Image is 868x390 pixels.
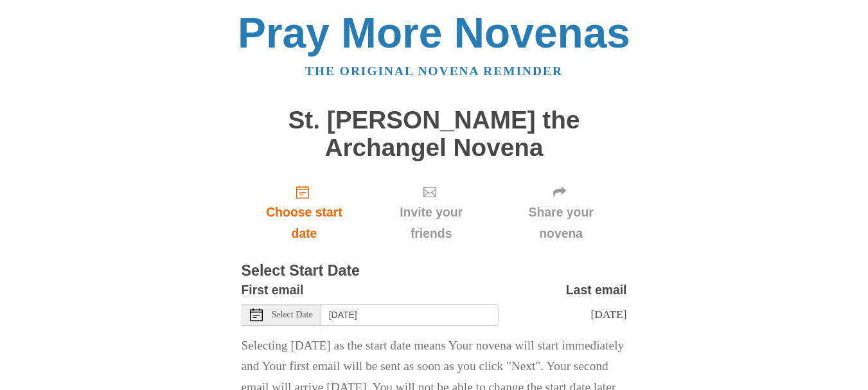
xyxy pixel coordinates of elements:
[242,174,368,251] a: Choose start date
[242,279,304,301] label: First email
[242,107,627,161] h1: St. [PERSON_NAME] the Archangel Novena
[242,263,627,279] h3: Select Start Date
[238,9,630,57] a: Pray More Novenas
[590,308,626,321] span: [DATE]
[254,202,355,244] span: Choose start date
[495,174,627,251] div: Click "Next" to confirm your start date first.
[305,64,563,78] a: The original novena reminder
[508,202,614,244] span: Share your novena
[566,279,627,301] label: Last email
[321,304,499,326] input: Use the arrow keys to pick a date
[272,310,313,319] span: Select Date
[380,202,482,244] span: Invite your friends
[367,174,495,251] div: Click "Next" to confirm your start date first.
